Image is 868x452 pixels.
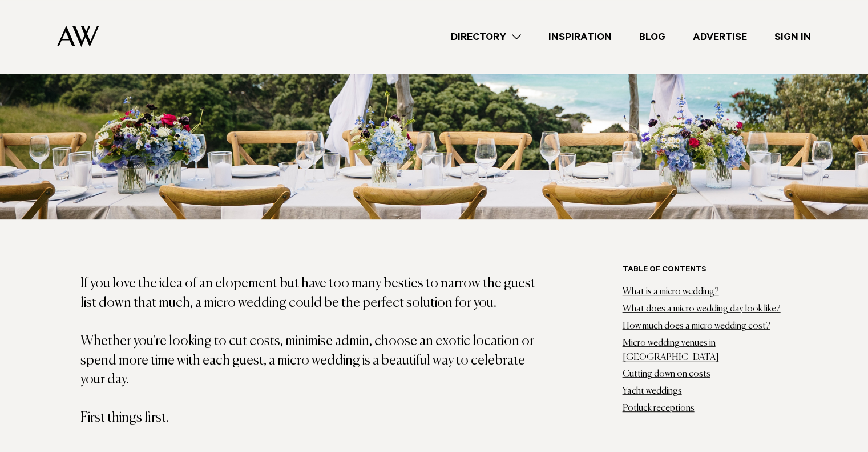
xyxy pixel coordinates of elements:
[623,322,770,331] a: How much does a micro wedding cost?
[623,387,682,396] a: Yacht weddings
[625,29,679,45] a: Blog
[57,26,99,47] img: Auckland Weddings Logo
[80,274,548,428] p: If you love the idea of an elopement but have too many besties to narrow the guest list down that...
[761,29,825,45] a: Sign In
[623,305,781,314] a: What does a micro wedding day look like?
[623,265,788,276] h6: Table of contents
[535,29,625,45] a: Inspiration
[437,29,535,45] a: Directory
[623,287,719,297] a: What is a micro wedding?
[679,29,761,45] a: Advertise
[623,339,719,362] a: Micro wedding venues in [GEOGRAPHIC_DATA]
[623,370,710,379] a: Cutting down on costs
[623,404,695,413] a: Potluck receptions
